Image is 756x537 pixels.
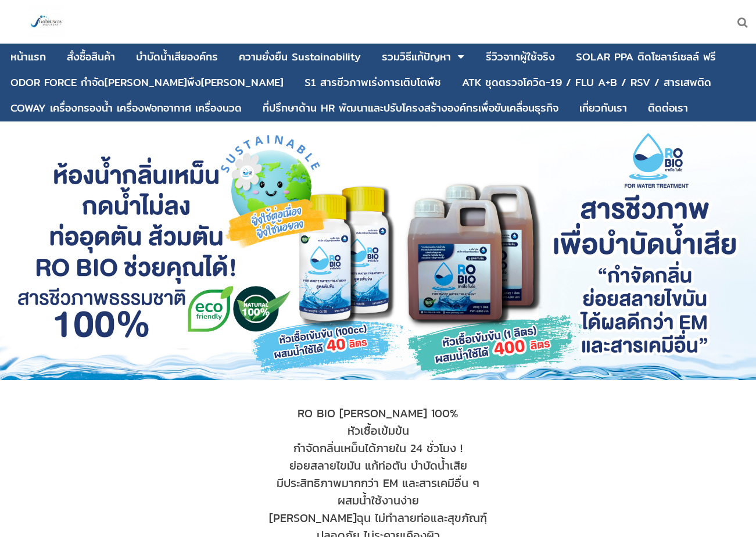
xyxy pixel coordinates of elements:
div: COWAY เครื่องกรองน้ำ เครื่องฟอกอากาศ เครื่องนวด [10,103,242,113]
div: บําบัดน้ำเสียองค์กร [136,52,218,62]
div: สั่งซื้อสินค้า [67,52,115,62]
a: COWAY เครื่องกรองน้ำ เครื่องฟอกอากาศ เครื่องนวด [10,97,242,119]
div: หน้าแรก [10,52,46,62]
div: ที่ปรึกษาด้าน HR พัฒนาและปรับโครงสร้างองค์กรเพื่อขับเคลื่อนธุรกิจ [263,103,558,113]
a: ATK ชุดตรวจโควิด-19 / FLU A+B / RSV / สารเสพติด [462,71,711,94]
div: S1 สารชีวภาพเร่งการเติบโตพืช [304,77,441,88]
a: ความยั่งยืน Sustainability [239,46,361,68]
div: ความยั่งยืน Sustainability [239,52,361,62]
a: รวมวิธีแก้ปัญหา [382,46,451,68]
div: รวมวิธีแก้ปัญหา [382,52,451,62]
div: ATK ชุดตรวจโควิด-19 / FLU A+B / RSV / สารเสพติด [462,77,711,88]
div: SOLAR PPA ติดโซลาร์เซลล์ ฟรี [576,52,716,62]
a: หน้าแรก [10,46,46,68]
a: รีวิวจากผู้ใช้จริง [486,46,555,68]
div: ติดต่อเรา [648,103,688,113]
div: กำจัดกลิ่นเหม็นได้ภายใน 24 ชั่วโมง ! [86,439,670,457]
div: ODOR FORCE กำจัด[PERSON_NAME]พึง[PERSON_NAME] [10,77,284,88]
img: large-1644130236041.jpg [29,5,64,40]
a: ODOR FORCE กำจัด[PERSON_NAME]พึง[PERSON_NAME] [10,71,284,94]
div: เกี่ยวกับเรา [579,103,627,113]
a: สั่งซื้อสินค้า [67,46,115,68]
a: ติดต่อเรา [648,97,688,119]
a: บําบัดน้ำเสียองค์กร [136,46,218,68]
div: รีวิวจากผู้ใช้จริง [486,52,555,62]
a: ที่ปรึกษาด้าน HR พัฒนาและปรับโครงสร้างองค์กรเพื่อขับเคลื่อนธุรกิจ [263,97,558,119]
div: RO BIO [PERSON_NAME] 100% หัวเชื้อเข้มข้น [86,404,670,439]
div: มีประสิทธิภาพมากกว่า EM และสารเคมีอื่น ๆ [86,474,670,492]
a: เกี่ยวกับเรา [579,97,627,119]
a: S1 สารชีวภาพเร่งการเติบโตพืช [304,71,441,94]
a: SOLAR PPA ติดโซลาร์เซลล์ ฟรี [576,46,716,68]
div: ย่อยสลายไขมัน แก้ท่อตัน บำบัดน้ำเสีย [86,457,670,474]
